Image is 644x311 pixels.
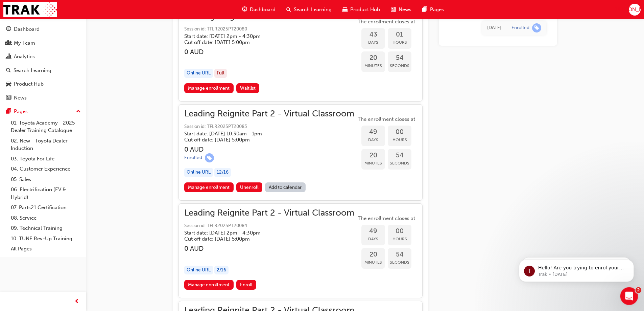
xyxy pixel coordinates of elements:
[6,40,11,46] span: people-icon
[184,168,213,177] div: Online URL
[6,26,11,32] span: guage-icon
[636,287,642,293] span: 2
[184,236,343,242] h5: Cut off date: [DATE] 5:00pm
[184,131,343,137] h5: Start date: [DATE] 10:30am - 1pm
[422,5,427,14] span: pages-icon
[237,3,281,17] a: guage-iconDashboard
[6,54,11,60] span: chart-icon
[361,251,385,259] span: 20
[361,136,385,144] span: Days
[511,25,529,31] div: Enrolled
[3,64,84,77] a: Search Learning
[184,137,343,143] h5: Cut off date: [DATE] 5:00pm
[14,25,40,33] div: Dashboard
[240,85,256,91] span: Waitlist
[184,230,343,236] h5: Start date: [DATE] 2pm - 4:30pm
[184,182,234,192] a: Manage enrollment
[388,259,411,266] span: Seconds
[3,105,84,118] button: Pages
[184,123,354,131] span: Session id: TFLR2025PT20083
[388,136,411,144] span: Hours
[236,83,260,93] button: Waitlist
[388,62,411,70] span: Seconds
[286,5,291,14] span: search-icon
[361,54,385,62] span: 20
[184,13,417,96] button: Leading Reignite Part 2 - Virtual ClassroomSession id: TFLR2025PT20080Start date: [DATE] 2pm - 4:...
[388,31,411,39] span: 01
[8,154,84,164] a: 03. Toyota For Life
[214,69,227,78] div: Full
[430,6,444,14] span: Pages
[388,128,411,136] span: 00
[8,118,84,136] a: 01. Toyota Academy - 2025 Dealer Training Catalogue
[214,168,231,177] div: 12 / 16
[3,50,84,63] a: Analytics
[74,297,79,306] span: prev-icon
[356,215,417,222] span: The enrollment closes at
[388,39,411,46] span: Hours
[14,80,44,88] div: Product Hub
[184,110,354,118] span: Leading Reignite Part 2 - Virtual Classroom
[361,259,385,266] span: Minutes
[350,6,380,14] span: Product Hub
[337,3,385,17] a: car-iconProduct Hub
[3,23,84,36] a: Dashboard
[14,94,27,102] div: News
[6,95,11,101] span: news-icon
[184,39,343,45] h5: Cut off date: [DATE] 5:00pm
[388,152,411,159] span: 54
[236,182,263,192] button: Unenroll
[385,3,417,17] a: news-iconNews
[361,39,385,46] span: Days
[14,67,51,74] div: Search Learning
[388,159,411,167] span: Seconds
[509,245,644,293] iframe: Intercom notifications message
[242,5,247,14] span: guage-icon
[3,78,84,90] a: Product Hub
[184,155,202,161] div: Enrolled
[236,280,257,290] button: Enroll
[184,280,234,290] a: Manage enrollment
[361,235,385,243] span: Days
[8,223,84,234] a: 09. Technical Training
[487,24,501,32] div: Tue Aug 19 2025 15:38:16 GMT+1000 (Australian Eastern Standard Time)
[14,108,28,115] div: Pages
[184,13,354,20] span: Leading Reignite Part 2 - Virtual Classroom
[240,282,253,288] span: Enroll
[265,182,306,192] a: Add to calendar
[184,110,417,195] button: Leading Reignite Part 2 - Virtual ClassroomSession id: TFLR2025PT20083Start date: [DATE] 10:30am ...
[294,6,332,14] span: Search Learning
[6,68,11,74] span: search-icon
[8,164,84,174] a: 04. Customer Experience
[361,227,385,235] span: 49
[391,5,396,14] span: news-icon
[184,266,213,275] div: Online URL
[184,69,213,78] div: Online URL
[214,266,229,275] div: 2 / 16
[184,146,354,153] h3: 0 AUD
[6,81,11,87] span: car-icon
[14,53,35,61] div: Analytics
[184,83,234,93] a: Manage enrollment
[361,152,385,159] span: 20
[3,2,57,17] img: Trak
[388,251,411,259] span: 54
[629,4,641,16] button: [PERSON_NAME]
[388,54,411,62] span: 54
[620,287,638,305] iframe: Intercom live chat
[76,107,81,116] span: up-icon
[356,115,417,123] span: The enrollment closes at
[532,23,541,32] span: learningRecordVerb_ENROLL-icon
[3,92,84,104] a: News
[250,6,276,14] span: Dashboard
[361,159,385,167] span: Minutes
[8,184,84,202] a: 06. Electrification (EV & Hybrid)
[3,22,84,105] button: DashboardMy TeamAnalyticsSearch LearningProduct HubNews
[388,227,411,235] span: 00
[6,109,11,115] span: pages-icon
